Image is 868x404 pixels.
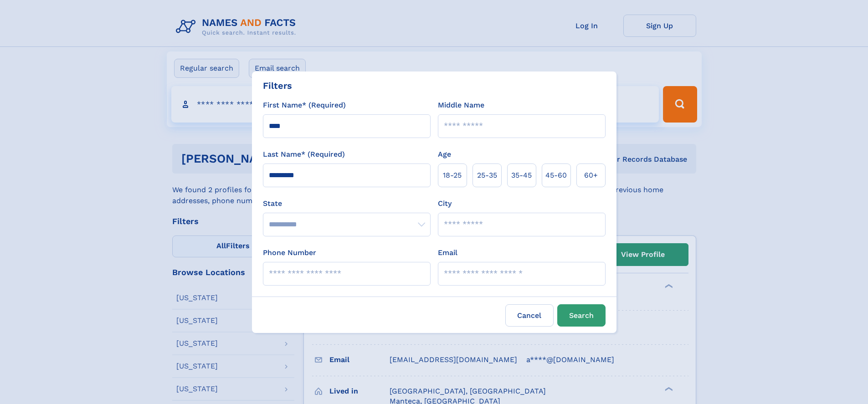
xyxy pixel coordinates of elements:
[263,247,316,258] label: Phone Number
[438,149,451,160] label: Age
[584,170,598,181] span: 60+
[438,100,484,111] label: Middle Name
[505,304,554,327] label: Cancel
[263,198,431,209] label: State
[263,79,292,92] div: Filters
[263,100,346,111] label: First Name* (Required)
[443,170,462,181] span: 18‑25
[438,198,452,209] label: City
[477,170,497,181] span: 25‑35
[557,304,606,327] button: Search
[438,247,457,258] label: Email
[511,170,532,181] span: 35‑45
[545,170,567,181] span: 45‑60
[263,149,345,160] label: Last Name* (Required)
